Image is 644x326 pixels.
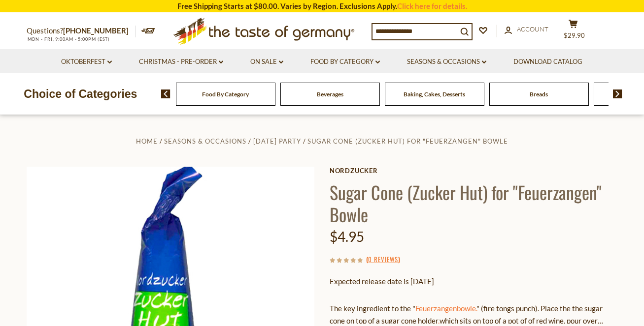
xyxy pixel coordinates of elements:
[397,1,467,10] a: Click here for details.
[366,254,400,264] span: ( )
[505,24,548,35] a: Account
[513,57,582,67] a: Download Catalog
[202,90,249,98] a: Food By Category
[136,137,158,145] a: Home
[330,228,364,245] span: $4.95
[161,89,170,98] img: previous arrow
[613,89,622,98] img: next arrow
[27,36,110,42] span: MON - FRI, 9:00AM - 5:00PM (EST)
[63,26,129,35] a: [PHONE_NUMBER]
[27,25,136,37] p: Questions?
[330,275,618,288] p: Expected release date is [DATE]
[517,25,548,33] span: Account
[139,57,223,67] a: Christmas - PRE-ORDER
[310,57,380,67] a: Food By Category
[438,316,440,325] a: ,
[564,31,585,39] span: $29.90
[415,304,476,313] a: Feuerzangenbowle.
[407,57,486,67] a: Seasons & Occasions
[307,137,508,145] a: Sugar Cone (Zucker Hut) for "Feuerzangen" Bowle
[330,181,618,225] h1: Sugar Cone (Zucker Hut) for "Feuerzangen" Bowle
[253,137,301,145] a: [DATE] Party
[250,57,283,67] a: On Sale
[368,254,398,265] a: 0 Reviews
[330,167,618,175] a: Nordzucker
[559,19,588,44] button: $29.90
[61,57,112,67] a: Oktoberfest
[404,90,465,98] a: Baking, Cakes, Desserts
[317,90,343,98] a: Beverages
[164,137,246,145] a: Seasons & Occasions
[530,90,548,98] a: Breads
